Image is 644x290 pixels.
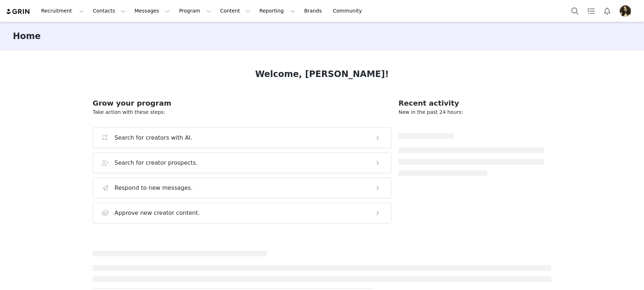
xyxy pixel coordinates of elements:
[583,3,599,19] a: Tasks
[255,68,389,81] h1: Welcome, [PERSON_NAME]!
[255,3,299,19] button: Reporting
[93,127,391,148] button: Search for creators with AI.
[114,209,200,217] h3: Approve new creator content.
[89,3,130,19] button: Contacts
[620,5,631,17] img: 15dec220-cd10-4af7-a7e1-c5451853b0a6.jpg
[93,98,391,108] h2: Grow your program
[6,8,31,15] img: grin logo
[130,3,174,19] button: Messages
[114,134,192,142] h3: Search for creators with AI.
[599,3,615,19] button: Notifications
[37,3,88,19] button: Recruitment
[175,3,215,19] button: Program
[114,184,193,192] h3: Respond to new messages.
[93,108,391,116] p: Take action with these steps:
[216,3,255,19] button: Content
[93,178,391,198] button: Respond to new messages.
[567,3,583,19] button: Search
[300,3,328,19] a: Brands
[13,30,41,43] h3: Home
[93,153,391,173] button: Search for creator prospects.
[399,98,544,108] h2: Recent activity
[114,159,198,167] h3: Search for creator prospects.
[93,203,391,223] button: Approve new creator content.
[399,108,544,116] p: New in the past 24 hours:
[615,5,638,17] button: Profile
[329,3,370,19] a: Community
